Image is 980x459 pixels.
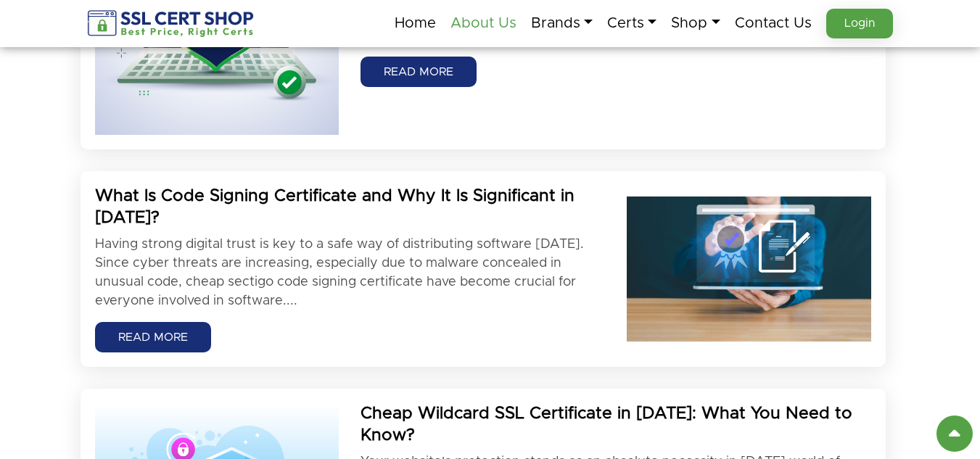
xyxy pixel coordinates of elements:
[395,8,436,38] a: Home
[361,57,477,87] a: READ MORE
[671,8,720,38] a: Shop
[88,10,255,37] img: sslcertshop-logo
[531,8,593,38] a: Brands
[361,403,870,447] h2: Cheap Wildcard SSL Certificate in [DATE]: What You Need to Know?
[826,9,893,38] a: Login
[627,197,871,342] img: what-is-code-signing-certificate-and-why-it-is-significant-in-2025-scaled.jpg
[95,186,605,229] h2: What Is Code Signing Certificate and Why It Is Significant in [DATE]?
[450,8,516,38] a: About Us
[607,8,656,38] a: Certs
[95,322,211,352] a: READ MORE
[95,235,605,310] p: Having strong digital trust is key to a safe way of distributing software [DATE]. Since cyber thr...
[735,8,812,38] a: Contact Us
